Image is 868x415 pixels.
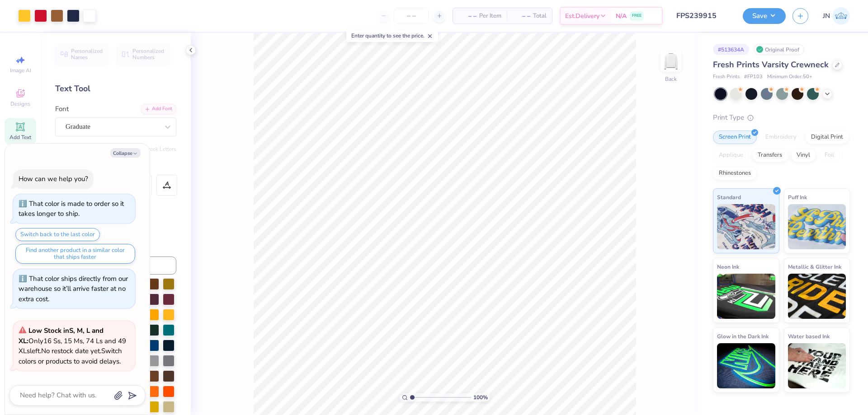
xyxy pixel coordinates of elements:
img: Puff Ink [788,204,846,249]
img: Glow in the Dark Ink [717,343,775,388]
img: Jacky Noya [832,7,850,25]
span: Designs [10,100,30,107]
span: Per Item [479,11,501,21]
div: Applique [713,149,749,162]
span: Metallic & Glitter Ink [788,262,841,271]
span: Add Text [9,134,31,141]
span: Est. Delivery [565,11,599,21]
div: Enter quantity to see the price. [346,29,438,42]
div: Screen Print [713,131,757,144]
div: Rhinestones [713,167,757,180]
div: Embroidery [759,131,802,144]
span: Puff Ink [788,192,807,202]
div: Back [665,75,677,83]
span: Personalized Numbers [132,48,165,61]
span: Neon Ink [717,262,739,271]
a: JN [823,7,850,25]
span: Glow in the Dark Ink [717,331,769,341]
span: Total [533,11,547,21]
button: Find another product in a similar color that ships faster [15,244,135,264]
div: Text Tool [55,83,176,95]
span: Personalized Names [71,48,103,61]
div: Digital Print [805,131,849,144]
img: Water based Ink [788,343,846,388]
span: JN [823,11,830,21]
button: Save [743,8,786,24]
button: Switch back to the last color [15,228,100,241]
span: Fresh Prints Varsity Crewneck [713,59,829,70]
span: Minimum Order: 50 + [767,73,812,81]
span: Fresh Prints [713,73,740,81]
img: Back [662,52,680,70]
span: # FP103 [744,73,763,81]
img: Metallic & Glitter Ink [788,274,846,319]
span: – – [512,11,530,21]
span: Water based Ink [788,331,830,341]
label: Font [55,104,69,114]
div: Vinyl [791,149,816,162]
span: No restock date yet. [41,346,101,355]
span: FREE [632,13,642,19]
div: # 513634A [713,44,749,55]
div: Print Type [713,112,850,123]
span: Standard [717,192,741,202]
span: Only 16 Ss, 15 Ms, 74 Ls and 49 XLs left. Switch colors or products to avoid delays. [19,326,126,366]
img: Neon Ink [717,274,775,319]
strong: Low Stock in S, M, L and XL : [19,326,104,345]
div: Foil [819,149,840,162]
span: Image AI [10,67,31,74]
span: 100 % [473,393,488,401]
div: Add Font [141,104,176,114]
div: That color is made to order so it takes longer to ship. [19,199,124,219]
input: Untitled Design [670,7,736,25]
div: How can we help you? [19,174,88,183]
div: Transfers [752,149,788,162]
span: N/A [616,11,627,21]
img: Standard [717,204,775,249]
div: Original Proof [754,44,804,55]
input: – – [394,8,429,24]
span: – – [458,11,476,21]
button: Collapse [110,148,141,158]
div: That color ships directly from our warehouse so it’ll arrive faster at no extra cost. [19,274,128,303]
